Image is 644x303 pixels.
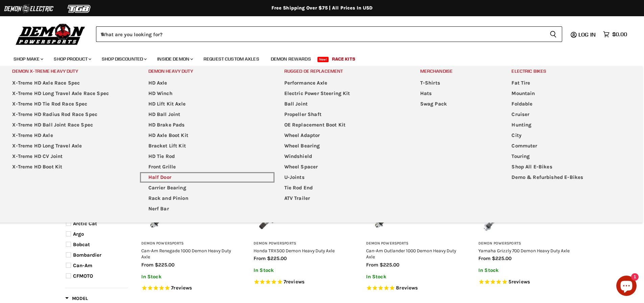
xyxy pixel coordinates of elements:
a: HD Lift Kit Axle [140,99,275,109]
a: Wheel Bearing [276,141,410,151]
a: Wheel Adaptor [276,130,410,141]
span: Rated 5.0 out of 5 stars 8 reviews [366,285,462,292]
a: Wheel Spacer [276,162,410,172]
ul: Main menu [412,78,502,109]
a: Shop All E-Bikes [503,162,638,172]
a: Demon X-treme Heavy Duty [4,66,138,76]
a: Cruiser [503,109,638,120]
a: Hats [412,88,502,99]
span: $225.00 [380,262,399,268]
a: Electric Bikes [503,66,638,76]
div: Free Shipping Over $75 | All Prices In USD [52,5,593,11]
span: Bobcat [73,241,90,248]
a: HD Tie Rod [140,151,275,162]
h3: Demon Powersports [366,241,462,246]
a: X-Treme HD Axle Race Spec [4,78,138,88]
span: reviews [399,285,418,291]
a: HD Axle Boot Kit [140,130,275,141]
a: Merchandise [412,66,502,76]
a: Ball Joint [276,99,410,109]
span: 7 reviews [284,279,305,285]
a: Yamaha Grizzly 700 Demon Heavy Duty Axle [478,248,570,253]
h3: Demon Powersports [478,241,574,246]
a: Half Door [140,172,275,183]
a: Fat Tire [503,78,638,88]
a: Inside Demon [152,52,197,66]
a: Demo & Refurbished E-Bikes [503,172,638,183]
ul: Main menu [503,78,638,183]
img: Demon Electric Logo 2 [3,2,54,15]
a: Shop Discounted [97,52,151,66]
a: Touring [503,151,638,162]
a: Race Kits [327,52,360,66]
form: Product [96,26,562,42]
a: Carrier Bearing [140,183,275,193]
a: Rack and Pinion [140,193,275,204]
a: Windshield [276,151,410,162]
span: $0.00 [612,31,627,38]
a: Swag Pack [412,99,502,109]
a: OE Replacement Boot Kit [276,120,410,130]
span: Can-Am [73,262,92,269]
a: Performance Axle [276,78,410,88]
p: In Stock [254,267,349,273]
a: Honda TRX500 Demon Heavy Duty Axle [254,248,335,253]
a: City [503,130,638,141]
span: $225.00 [267,255,287,261]
a: ATV Trailer [276,193,410,204]
a: HD Ball Joint [140,109,275,120]
span: from [478,255,491,261]
span: Log in [578,31,596,38]
a: Demon Heavy Duty [140,66,275,76]
span: Rated 5.0 out of 5 stars 7 reviews [254,279,349,286]
span: $225.00 [492,255,511,261]
h3: Demon Powersports [254,241,349,246]
a: Propeller Shaft [276,109,410,120]
span: reviews [511,279,530,285]
a: X-Treme HD Long Travel Axle [4,141,138,151]
ul: Main menu [140,78,275,214]
p: In Stock [141,274,237,280]
a: U-Joints [276,172,410,183]
a: HD Winch [140,88,275,99]
a: Foldable [503,99,638,109]
a: Hunting [503,120,638,130]
p: In Stock [366,274,462,280]
a: X-Treme HD Axle [4,130,138,141]
span: reviews [173,285,192,291]
button: Search [544,26,562,42]
span: 7 reviews [171,285,192,291]
a: Request Custom Axles [198,52,264,66]
a: Tie Rod End [276,183,410,193]
a: Shop Make [8,52,47,66]
span: Rated 4.6 out of 5 stars 5 reviews [478,279,574,286]
span: Bombardier [73,252,101,258]
a: T-Shirts [412,78,502,88]
ul: Main menu [276,78,410,204]
span: reviews [286,279,305,285]
span: Model [65,296,88,301]
a: Electric Power Steering Kit [276,88,410,99]
a: Shop Product [49,52,95,66]
ul: Main menu [4,78,138,172]
a: Can-Am Outlander 1000 Demon Heavy Duty Axle [366,248,456,259]
img: TGB Logo 2 [54,2,105,15]
span: CFMOTO [73,273,93,279]
a: $0.00 [600,29,630,39]
span: from [254,255,266,261]
a: X-Treme HD Boot Kit [4,162,138,172]
p: In Stock [478,267,574,273]
span: 5 reviews [508,279,530,285]
inbox-online-store-chat: Shopify online store chat [614,276,639,298]
a: X-Treme HD CV Joint [4,151,138,162]
span: Argo [73,231,84,237]
a: Demon Rewards [266,52,316,66]
a: X-Treme HD Ball Joint Race Spec [4,120,138,130]
ul: Main menu [8,49,625,66]
a: Front Grille [140,162,275,172]
span: 8 reviews [396,285,418,291]
a: Nerf Bar [140,204,275,214]
span: from [366,262,378,268]
a: HD Brake Pads [140,120,275,130]
a: X-Treme HD Long Travel Axle Race Spec [4,88,138,99]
